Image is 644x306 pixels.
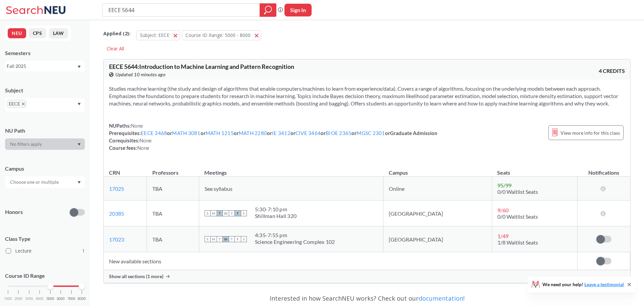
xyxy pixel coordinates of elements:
[137,145,149,151] span: None
[255,232,335,238] div: 4:35 - 7:55 pm
[109,236,124,243] a: 17023
[131,123,143,129] span: None
[326,130,352,136] a: BIOE 2365
[7,178,63,186] input: Choose one or multiple
[109,185,124,192] a: 17025
[211,210,217,216] span: M
[140,137,152,143] span: None
[599,67,625,75] span: 4 CREDITS
[115,71,165,78] span: Updated 10 minutes ago
[104,252,578,270] td: New available sections
[255,213,297,219] div: Shillman Hall 320
[57,297,65,301] span: 6000
[147,162,199,177] th: Professors
[383,162,492,177] th: Campus
[109,273,163,279] span: Show all sections (1 more)
[383,226,492,252] td: [GEOGRAPHIC_DATA]
[5,165,85,172] div: Campus
[185,32,251,38] span: Course ID Range: 5000 - 8000
[49,28,68,38] button: LAW
[497,239,538,246] span: 1/8 Waitlist Seats
[497,182,512,188] span: 95 / 99
[77,181,81,184] svg: Dropdown arrow
[217,210,223,216] span: T
[5,127,85,134] div: NU Path
[560,129,620,137] span: View more info for this class
[223,210,229,216] span: W
[5,138,85,150] div: Dropdown arrow
[29,28,46,38] button: CPS
[36,297,44,301] span: 4000
[82,247,85,255] span: 1
[109,169,120,176] div: CRN
[5,98,85,112] div: EECEX to remove pillDropdown arrow
[272,130,290,136] a: IE 3412
[108,4,255,16] input: Class, professor, course number, "phrase"
[235,236,241,242] span: F
[235,210,241,216] span: F
[136,30,180,40] button: Subject: EECE
[357,130,385,136] a: MGSC 2301
[241,236,247,242] span: S
[5,49,85,57] div: Semesters
[296,130,321,136] a: CIVE 3464
[255,206,297,213] div: 5:30 - 7:10 pm
[104,270,630,283] div: Show all sections (1 more)
[211,236,217,242] span: M
[497,207,508,213] span: 9 / 60
[103,44,127,54] div: Clear All
[284,4,312,16] button: Sign In
[147,226,199,252] td: TBA
[542,282,624,287] span: We need your help!
[109,122,437,151] div: NUPaths: Prerequisites: or or or or or or or or Graduate Admission Corequisites: Course fees:
[172,130,200,136] a: MATH 3081
[229,236,235,242] span: T
[77,65,81,68] svg: Dropdown arrow
[5,208,23,216] p: Honors
[5,87,85,94] div: Subject
[578,162,630,177] th: Notifications
[141,130,167,136] a: EECE 3468
[14,297,22,301] span: 2000
[223,236,229,242] span: W
[67,297,75,301] span: 7000
[46,297,54,301] span: 5000
[5,235,85,243] span: Class Type
[229,210,235,216] span: T
[584,281,624,287] a: Leave a testimonial
[78,297,86,301] span: 8000
[497,213,538,220] span: 0/0 Waitlist Seats
[147,201,199,226] td: TBA
[140,32,169,38] span: Subject: EECE
[103,30,130,37] span: Applied ( 2 ):
[7,62,77,70] div: Fall 2025
[77,103,81,105] svg: Dropdown arrow
[5,61,85,72] div: Fall 2025Dropdown arrow
[497,233,508,239] span: 1 / 49
[109,63,294,70] span: EECE 5644 : Introduction to Machine Learning and Pattern Recognition
[217,236,223,242] span: T
[25,297,33,301] span: 3000
[206,130,234,136] a: MATH 1215
[383,201,492,226] td: [GEOGRAPHIC_DATA]
[4,297,12,301] span: 1000
[419,294,465,302] a: documentation!
[239,130,267,136] a: MATH 2280
[8,28,26,38] button: NEU
[264,5,272,15] svg: magnifying glass
[383,177,492,201] td: Online
[22,102,25,105] svg: X to remove pill
[109,85,625,107] section: Studies machine learning (the study and design of algorithms that enable computers/machines to le...
[7,100,27,108] span: EECEX to remove pill
[77,143,81,146] svg: Dropdown arrow
[182,30,261,40] button: Course ID Range: 5000 - 8000
[147,177,199,201] td: TBA
[492,162,577,177] th: Seats
[205,210,211,216] span: S
[260,3,276,17] div: magnifying glass
[5,272,85,280] p: Course ID Range
[205,236,211,242] span: S
[255,238,335,245] div: Science Engineering Complex 102
[5,176,85,188] div: Dropdown arrow
[6,247,85,255] label: Lecture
